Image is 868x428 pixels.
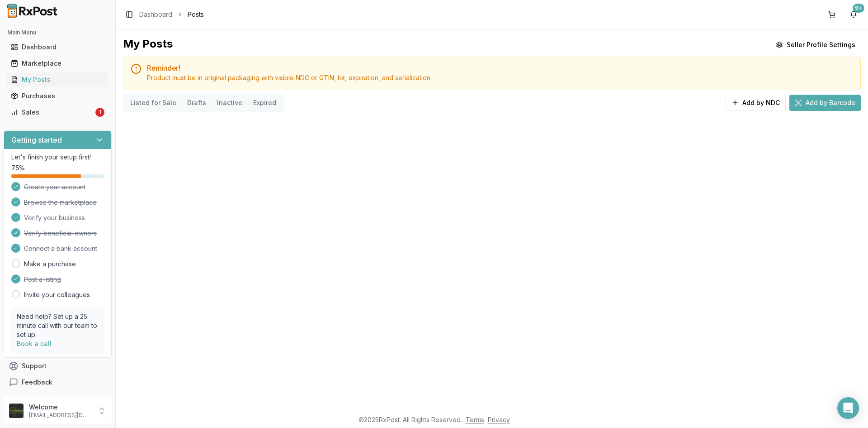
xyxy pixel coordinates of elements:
[24,198,97,207] span: Browse the marketplace
[11,153,104,162] p: Let's finish your setup first!
[726,95,786,111] button: Add by NDC
[4,72,112,87] button: My Posts
[4,56,112,71] button: Marketplace
[24,275,61,284] span: Post a listing
[853,4,864,13] div: 9+
[4,374,112,390] button: Feedback
[7,72,108,88] a: My Posts
[17,340,52,347] a: Book a call
[7,88,108,104] a: Purchases
[24,183,85,192] span: Create your account
[4,40,112,54] button: Dashboard
[24,229,97,238] span: Verify beneficial owners
[11,75,104,84] div: My Posts
[248,96,282,110] button: Expired
[125,96,182,110] button: Listed for Sale
[24,213,85,222] span: Verify your business
[4,105,112,120] button: Sales1
[147,73,853,82] div: Product must be in original packaging with visible NDC or GTIN, lot, expiration, and serialization.
[95,108,104,117] div: 1
[24,244,97,253] span: Connect a bank account
[182,96,212,110] button: Drafts
[4,89,112,103] button: Purchases
[11,135,62,145] h3: Getting started
[11,164,25,173] span: 75 %
[770,37,861,53] button: Seller Profile Settings
[139,10,172,19] a: Dashboard
[139,10,204,19] nav: breadcrumb
[7,39,108,55] a: Dashboard
[11,108,94,117] div: Sales
[11,43,104,52] div: Dashboard
[488,416,510,423] a: Privacy
[24,290,90,299] a: Invite your colleagues
[29,412,92,419] p: [EMAIL_ADDRESS][DOMAIN_NAME]
[147,64,853,72] h5: Reminder!
[11,91,104,101] div: Purchases
[188,10,204,19] span: Posts
[123,37,173,53] div: My Posts
[29,403,92,412] p: Welcome
[846,7,861,22] button: 9+
[4,4,61,18] img: RxPost Logo
[837,397,859,419] div: Open Intercom Messenger
[17,312,99,339] p: Need help? Set up a 25 minute call with our team to set up.
[22,378,52,387] span: Feedback
[7,55,108,72] a: Marketplace
[789,95,861,111] button: Add by Barcode
[11,59,104,68] div: Marketplace
[7,29,108,36] h2: Main Menu
[4,358,112,374] button: Support
[466,416,484,423] a: Terms
[212,96,248,110] button: Inactive
[24,260,76,269] a: Make a purchase
[7,104,108,120] a: Sales1
[9,404,24,418] img: User avatar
